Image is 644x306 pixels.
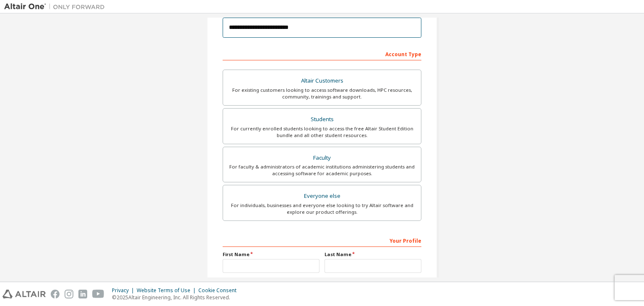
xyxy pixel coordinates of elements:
div: Students [228,114,416,125]
div: Cookie Consent [198,287,241,294]
img: youtube.svg [92,290,104,298]
div: For existing customers looking to access software downloads, HPC resources, community, trainings ... [228,87,416,100]
div: Account Type [223,47,421,60]
div: Altair Customers [228,75,416,87]
img: altair_logo.svg [3,290,46,298]
img: Altair One [4,3,109,11]
label: Last Name [325,251,421,258]
img: facebook.svg [51,290,60,298]
div: Website Terms of Use [137,287,198,294]
img: instagram.svg [65,290,73,298]
img: linkedin.svg [78,290,87,298]
div: For currently enrolled students looking to access the free Altair Student Edition bundle and all ... [228,125,416,139]
div: Your Profile [223,233,421,247]
div: Privacy [112,287,137,294]
div: For faculty & administrators of academic institutions administering students and accessing softwa... [228,163,416,177]
div: Everyone else [228,190,416,202]
label: First Name [223,251,319,258]
div: Faculty [228,152,416,164]
div: For individuals, businesses and everyone else looking to try Altair software and explore our prod... [228,202,416,215]
p: © 2025 Altair Engineering, Inc. All Rights Reserved. [112,294,241,301]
